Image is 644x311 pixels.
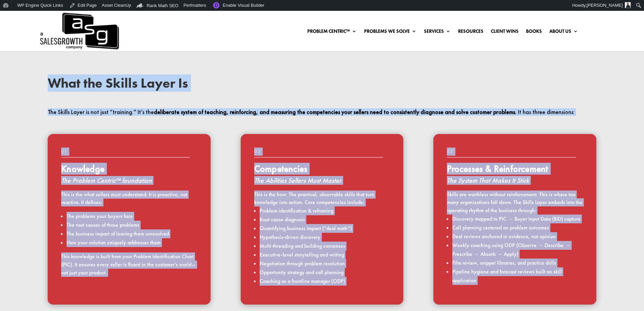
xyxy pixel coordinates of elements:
[447,191,582,215] p: Skills are worthless without reinforcement. This is where too many organizations fall down. The S...
[447,164,582,174] div: Processes & Reinforcement
[260,277,390,286] li: Coaching as a frontline manager (ODP)
[254,191,390,207] p: This is the how. The practical, observable skills that turn knowledge into action. Core competenc...
[254,164,390,174] div: Competencies
[67,43,73,48] img: tab_keywords_by_traffic_grey.svg
[39,11,119,51] a: A Sales Growth Company Logo
[254,148,383,158] div: 02
[61,148,190,158] div: 01
[260,233,390,242] li: Hypothesis-driven discovery
[48,76,596,93] h2: What the Skills Layer Is
[587,3,623,8] span: [PERSON_NAME]
[518,108,575,116] span: It has three dimensions:
[11,11,16,16] img: logo_orange.svg
[260,259,390,268] li: Negotiation through problem resolution
[424,29,451,36] a: Services
[39,11,119,51] img: ASG Co. Logo
[147,3,178,8] span: Rank Math SEO
[260,224,390,233] li: Quantifying business impact (“deal math”)
[452,232,582,241] li: Deal reviews anchored in evidence, not opinion
[447,176,582,184] div: The System That Makes It Stick
[491,29,519,36] a: Client Wins
[452,223,582,232] li: Call planning centered on problem outcomes
[26,43,61,48] div: Domain Overview
[452,267,582,285] li: Pipeline hygiene and forecast reviews built on skill application
[260,250,390,259] li: Executive-level storytelling and writing
[75,43,114,48] div: Keywords by Traffic
[67,229,197,238] li: The business impact of leaving them unresolved
[254,176,390,184] div: The Abilities Sellers Must Master
[11,18,16,23] img: website_grey.svg
[260,268,390,277] li: Opportunity strategy and call planning
[549,29,578,36] a: About Us
[452,241,582,259] li: Weekly coaching using ODP (Observe → Describe → Prescribe → Absorb → Apply)
[61,191,197,212] p: This is the what sellers must understand. It is proactive, not reactive. It defines:
[67,221,197,229] li: The root causes of those problems
[154,108,517,116] b: deliberate system of teaching, reinforcing, and measuring the competencies your sellers need to c...
[452,215,582,223] li: Discovery mapped to PIC → Buyer Input Data (BID) capture
[260,242,390,250] li: Multi-threading and building consensus
[526,29,542,36] a: Books
[61,252,197,276] p: This knowledge is built from your Problem Identification Chart (PIC). It ensures every seller is ...
[260,215,390,224] li: Root cause diagnosis
[458,29,483,36] a: Resources
[61,176,197,184] div: The Problem Centric™ foundation
[18,18,74,23] div: Domain: [DOMAIN_NAME]
[48,108,154,116] span: The Skills Layer is not just “training.” It’s the
[18,43,24,48] img: tab_domain_overview_orange.svg
[260,206,390,215] li: Problem identification & reframing
[452,259,582,267] li: Film review, snippet libraries, and practice drills
[67,238,197,247] li: How your solution uniquely addresses them
[447,148,576,158] div: 03
[364,29,416,36] a: Problems We Solve
[61,164,197,174] div: Knowledge
[67,212,197,221] li: The problems your buyers face
[19,11,33,16] div: v 4.0.25
[307,29,357,36] a: Problem Centric™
